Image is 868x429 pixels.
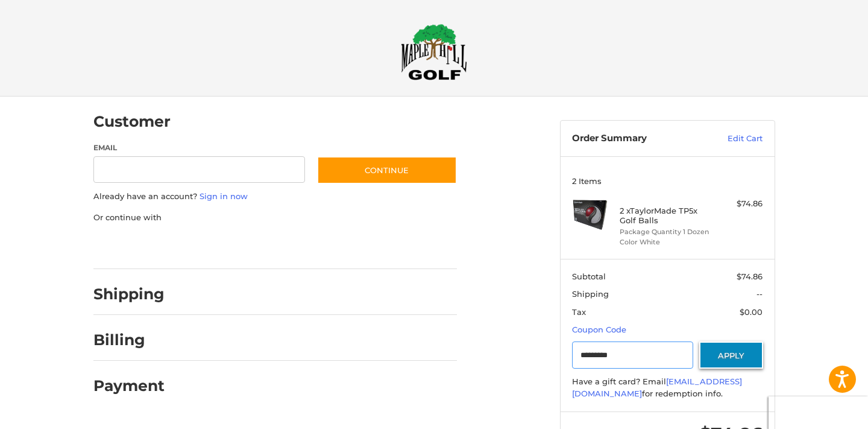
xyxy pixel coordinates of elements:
a: Sign in now [200,191,248,201]
h2: Shipping [93,285,165,303]
img: Maple Hill Golf [401,24,467,80]
span: Tax [572,307,586,317]
span: $74.86 [737,272,763,281]
button: Continue [317,156,457,184]
a: Coupon Code [572,325,626,334]
iframe: PayPal-paypal [89,235,180,257]
li: Color White [620,237,712,247]
h2: Customer [93,112,171,131]
h2: Billing [93,331,164,349]
iframe: PayPal-venmo [294,235,384,257]
span: $0.00 [740,307,763,317]
p: Already have an account? [93,191,457,203]
label: Email [93,142,306,153]
button: Apply [699,342,763,369]
a: Edit Cart [702,133,763,145]
h3: 2 Items [572,176,763,186]
span: -- [756,289,763,299]
input: Gift Certificate or Coupon Code [572,342,693,369]
h3: Order Summary [572,133,702,145]
div: Have a gift card? Email for redemption info. [572,376,763,399]
li: Package Quantity 1 Dozen [620,227,712,237]
iframe: PayPal-paylater [192,235,282,257]
h4: 2 x TaylorMade TP5x Golf Balls [620,206,712,226]
span: Subtotal [572,272,606,281]
a: [EMAIL_ADDRESS][DOMAIN_NAME] [572,377,742,398]
iframe: Google Customer Reviews [769,396,868,429]
p: Or continue with [93,212,457,224]
h2: Payment [93,377,165,395]
div: $74.86 [715,198,763,210]
span: Shipping [572,289,609,299]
